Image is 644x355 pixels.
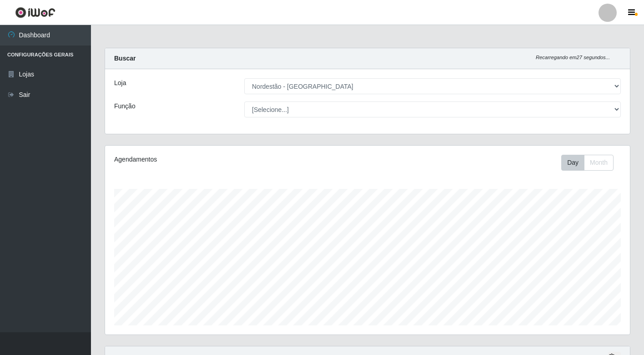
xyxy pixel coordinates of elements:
div: Agendamentos [114,155,317,164]
button: Day [561,155,584,171]
label: Loja [114,78,126,88]
strong: Buscar [114,55,136,62]
div: Toolbar with button groups [561,155,621,171]
label: Função [114,101,136,111]
button: Month [584,155,614,171]
img: CoreUI Logo [15,7,55,18]
i: Recarregando em 27 segundos... [536,55,610,60]
div: First group [561,155,614,171]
